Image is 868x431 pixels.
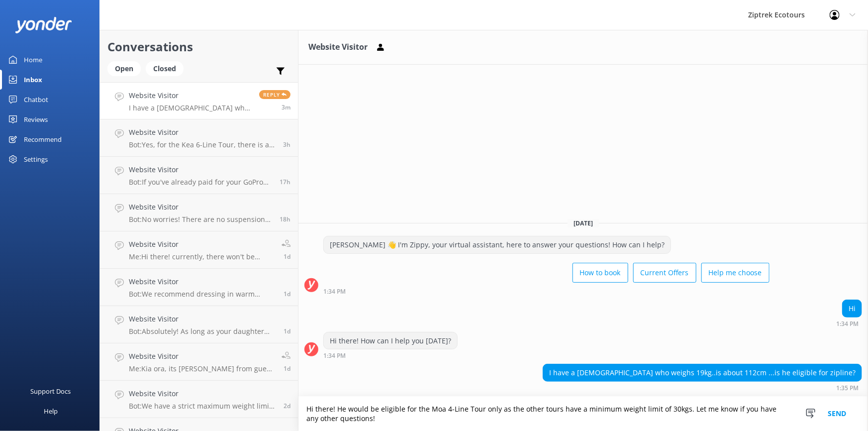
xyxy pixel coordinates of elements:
p: Bot: If you've already paid for your GoPro footage, you'll receive an email with all your footage... [129,178,272,187]
div: Open [107,61,141,76]
div: Hi [843,300,862,317]
div: [PERSON_NAME] 👋 I'm Zippy, your virtual assistant, here to answer your questions! How can I help? [324,236,671,253]
p: Bot: Absolutely! As long as your daughter meets the minimum weight limit of 30kg, she's all set t... [129,327,276,336]
h4: Website Visitor [129,314,276,324]
button: Current Offers [633,263,696,283]
div: Hi there! How can I help you [DATE]? [324,332,457,349]
div: Settings [24,149,48,169]
span: Sep 20 2025 10:46pm (UTC +12:00) Pacific/Auckland [284,290,290,298]
a: Website VisitorI have a [DEMOGRAPHIC_DATA] who weighs 19kg..is about 112cm ...is he eligible for ... [100,82,298,119]
h4: Website Visitor [129,388,276,399]
h4: Website Visitor [129,239,274,250]
p: Bot: No worries! There are no suspension bridges between platforms on any of our tours. You're al... [129,215,272,224]
span: Sep 21 2025 12:12pm (UTC +12:00) Pacific/Auckland [284,252,290,261]
span: Sep 22 2025 09:43am (UTC +12:00) Pacific/Auckland [283,140,290,149]
h3: Website Visitor [308,41,368,54]
h4: Website Visitor [129,164,272,175]
a: Website VisitorBot:We have a strict maximum weight limit of 125kg (275lbs) for all tours, and you... [100,381,298,418]
a: Website VisitorBot:If you've already paid for your GoPro footage, you'll receive an email with al... [100,157,298,194]
p: I have a [DEMOGRAPHIC_DATA] who weighs 19kg..is about 112cm ...is he eligible for zipline? [129,104,252,112]
h4: Website Visitor [129,276,276,287]
span: Sep 21 2025 08:16pm (UTC +12:00) Pacific/Auckland [280,178,290,186]
p: Me: Hi there! currently, there won't be anyone at our treehouse, however the guides should arrive... [129,252,274,261]
p: Bot: We recommend dressing in warm layers, even in summer, as it's always a bit chillier in the f... [129,290,276,299]
span: Sep 22 2025 01:35pm (UTC +12:00) Pacific/Auckland [282,103,290,111]
h4: Website Visitor [129,351,274,362]
div: Sep 22 2025 01:34pm (UTC +12:00) Pacific/Auckland [323,352,458,359]
strong: 1:34 PM [323,289,346,295]
img: yonder-white-logo.png [15,17,72,33]
div: Inbox [24,70,42,90]
p: Bot: Yes, for the Kea 6-Line Tour, there is a minimum weight limit of 30kgs (66lbs). If a youth i... [129,140,276,149]
p: Me: Kia ora, its [PERSON_NAME] from guest services. Our next available tour is the 16:00 Moa 4-Li... [129,364,274,373]
div: Recommend [24,129,62,149]
div: Sep 22 2025 01:35pm (UTC +12:00) Pacific/Auckland [543,384,862,391]
a: Website VisitorBot:Absolutely! As long as your daughter meets the minimum weight limit of 30kg, s... [100,306,298,343]
button: Help me choose [701,263,770,283]
span: [DATE] [568,219,599,227]
button: Send [818,397,856,431]
span: Sep 20 2025 10:35am (UTC +12:00) Pacific/Auckland [284,402,290,410]
div: Sep 22 2025 01:34pm (UTC +12:00) Pacific/Auckland [323,288,770,295]
a: Open [107,63,146,74]
span: Sep 21 2025 07:36pm (UTC +12:00) Pacific/Auckland [280,215,290,223]
a: Closed [146,63,189,74]
div: Reviews [24,109,48,129]
p: Bot: We have a strict maximum weight limit of 125kg (275lbs) for all tours, and you must be able ... [129,402,276,411]
span: Sep 20 2025 06:45pm (UTC +12:00) Pacific/Auckland [284,327,290,335]
div: I have a [DEMOGRAPHIC_DATA] who weighs 19kg..is about 112cm ...is he eligible for zipline? [543,364,862,381]
h2: Conversations [107,37,290,56]
a: Website VisitorMe:Hi there! currently, there won't be anyone at our treehouse, however the guides... [100,231,298,269]
h4: Website Visitor [129,202,272,213]
span: Reply [259,90,290,99]
a: Website VisitorBot:No worries! There are no suspension bridges between platforms on any of our to... [100,194,298,231]
textarea: Hi there! He would be eligible for the Moa 4-Line Tour only as the other tours have a minimum wei... [298,397,868,431]
strong: 1:34 PM [323,353,346,359]
a: Website VisitorMe:Kia ora, its [PERSON_NAME] from guest services. Our next available tour is the ... [100,343,298,381]
div: Closed [146,61,184,76]
button: How to book [573,263,628,283]
strong: 1:35 PM [836,385,859,391]
strong: 1:34 PM [836,321,859,327]
a: Website VisitorBot:We recommend dressing in warm layers, even in summer, as it's always a bit chi... [100,269,298,306]
h4: Website Visitor [129,127,276,138]
span: Sep 20 2025 03:27pm (UTC +12:00) Pacific/Auckland [284,364,290,373]
a: Website VisitorBot:Yes, for the Kea 6-Line Tour, there is a minimum weight limit of 30kgs (66lbs)... [100,119,298,157]
div: Help [44,401,58,421]
div: Support Docs [31,381,71,401]
h4: Website Visitor [129,90,252,101]
div: Chatbot [24,90,48,109]
div: Home [24,50,42,70]
div: Sep 22 2025 01:34pm (UTC +12:00) Pacific/Auckland [836,320,862,327]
